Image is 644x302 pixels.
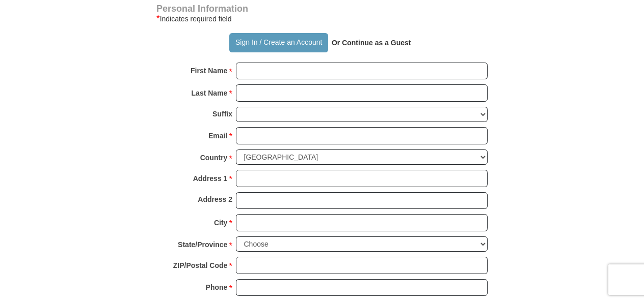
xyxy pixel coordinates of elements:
strong: City [214,216,227,230]
strong: Suffix [212,107,232,121]
strong: Phone [206,280,228,294]
strong: Address 1 [193,171,228,186]
strong: Email [208,129,227,143]
strong: Last Name [192,86,228,100]
strong: Country [200,150,228,165]
strong: State/Province [178,237,227,252]
strong: ZIP/Postal Code [173,258,228,273]
strong: Address 2 [198,192,232,206]
strong: First Name [191,64,227,78]
div: Indicates required field [156,13,488,25]
h4: Personal Information [156,5,488,13]
strong: Or Continue as a Guest [332,39,411,47]
button: Sign In / Create an Account [229,33,328,52]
